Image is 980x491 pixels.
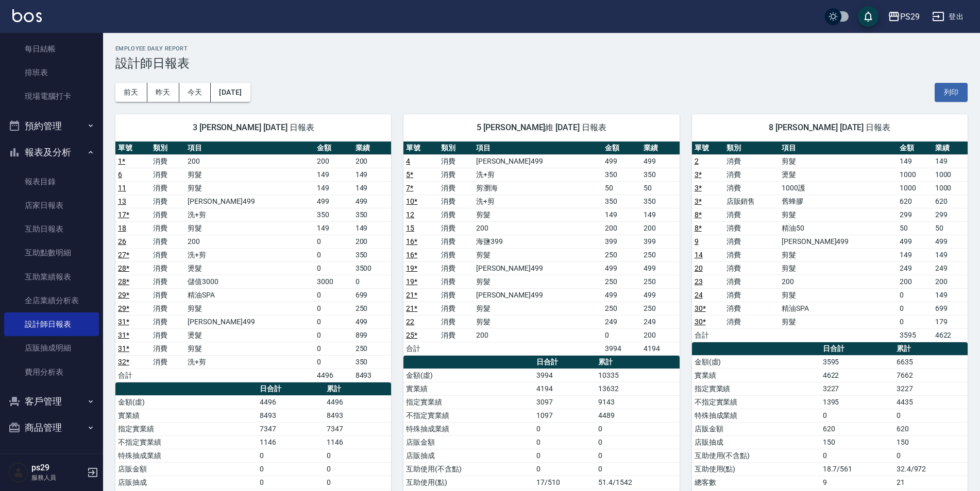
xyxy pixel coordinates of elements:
h5: ps29 [31,463,84,473]
td: 3595 [897,328,932,342]
td: 指定實業績 [115,422,257,435]
td: 精油SPA [779,302,897,315]
td: 3097 [534,395,596,409]
td: 1097 [534,409,596,422]
td: 0 [897,288,932,302]
td: 消費 [724,302,780,315]
a: 報表目錄 [4,170,99,194]
td: 13632 [596,382,680,395]
td: 洗+剪 [185,355,314,369]
td: [PERSON_NAME]499 [474,154,602,168]
td: 消費 [724,154,780,168]
td: [PERSON_NAME]499 [185,315,314,328]
button: 列印 [935,83,968,102]
td: 消費 [724,275,780,288]
td: 洗+剪 [474,168,602,181]
td: 1395 [820,395,894,409]
td: 0 [314,288,353,302]
td: 399 [602,235,641,248]
td: 消費 [724,221,780,235]
td: 4435 [894,395,968,409]
td: 4194 [641,342,680,355]
td: 250 [353,342,392,355]
td: 剪髮 [185,302,314,315]
td: 剪髮 [474,275,602,288]
th: 業績 [641,142,680,155]
td: 剪髮 [779,288,897,302]
a: 23 [695,277,703,286]
td: 特殊抽成業績 [403,422,534,435]
td: 200 [474,221,602,235]
td: 200 [185,235,314,248]
td: 合計 [115,369,150,382]
td: 消費 [438,261,474,275]
p: 服務人員 [31,473,84,482]
td: 金額(虛) [692,355,820,369]
td: 消費 [724,168,780,181]
td: 149 [602,208,641,221]
a: 20 [695,264,703,272]
td: 消費 [724,181,780,195]
td: 3595 [820,355,894,369]
td: 179 [933,315,968,328]
a: 15 [406,224,414,232]
td: 0 [353,275,392,288]
td: [PERSON_NAME]499 [474,261,602,275]
td: 消費 [724,261,780,275]
td: 消費 [438,208,474,221]
td: 149 [353,181,392,195]
td: 50 [933,221,968,235]
td: 3994 [534,369,596,382]
td: 店販銷售 [724,195,780,208]
td: 消費 [150,355,185,369]
td: 3000 [314,275,353,288]
td: [PERSON_NAME]499 [779,235,897,248]
td: 149 [353,168,392,181]
a: 18 [118,224,126,232]
td: 消費 [438,195,474,208]
td: 0 [314,261,353,275]
td: 0 [596,422,680,435]
th: 類別 [724,142,780,155]
td: 4489 [596,409,680,422]
td: 350 [641,168,680,181]
a: 14 [695,251,703,259]
td: 50 [602,181,641,195]
td: 洗+剪 [474,195,602,208]
td: 350 [641,195,680,208]
button: 商品管理 [4,414,99,441]
td: 精油50 [779,221,897,235]
td: 0 [602,328,641,342]
th: 日合計 [257,382,324,396]
td: 儲值3000 [185,275,314,288]
td: 499 [314,195,353,208]
td: 50 [641,181,680,195]
td: 200 [185,154,314,168]
td: 燙髮 [185,261,314,275]
td: 指定實業績 [692,382,820,395]
td: 399 [641,235,680,248]
h2: Employee Daily Report [115,45,968,52]
td: 8493 [324,409,391,422]
td: 200 [897,275,932,288]
a: 店販抽成明細 [4,336,99,360]
div: PS29 [900,10,920,23]
a: 互助日報表 [4,217,99,241]
td: 250 [641,248,680,261]
td: 實業績 [403,382,534,395]
td: 消費 [150,288,185,302]
td: 消費 [150,261,185,275]
td: 剪髮 [185,342,314,355]
td: 149 [641,208,680,221]
td: 剪髮 [779,208,897,221]
td: 洗+剪 [185,208,314,221]
th: 項目 [779,142,897,155]
td: 實業績 [692,369,820,382]
td: 620 [820,422,894,435]
td: 250 [641,275,680,288]
td: 200 [602,221,641,235]
td: 249 [602,315,641,328]
button: 昨天 [147,83,179,102]
td: 剪髮 [185,221,314,235]
th: 單號 [115,142,150,155]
